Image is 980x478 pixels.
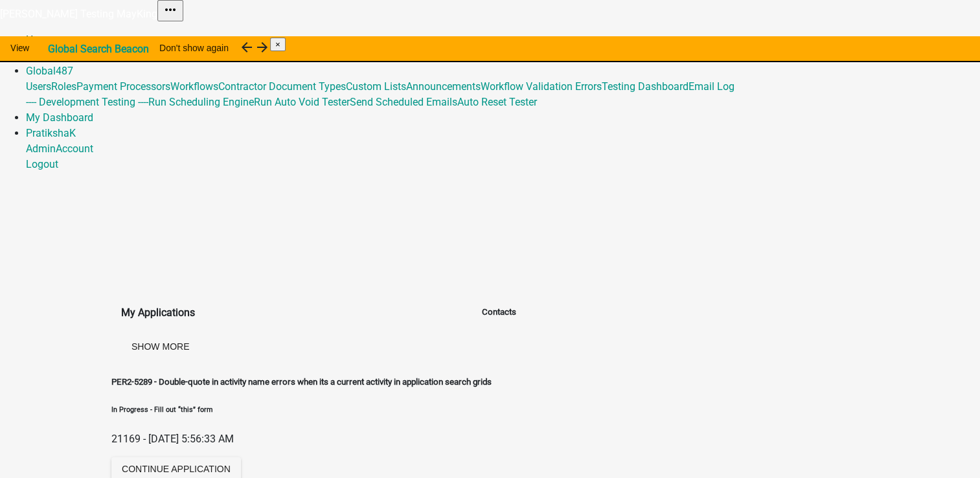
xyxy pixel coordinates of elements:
[602,80,689,93] a: Testing Dashboard
[218,80,346,93] a: Contractor Document Types
[26,65,73,77] a: Global487
[26,96,148,108] a: ---- Development Testing ----
[149,36,239,60] button: Don't show again
[76,80,170,93] a: Payment Processors
[111,405,492,415] h6: In Progress - Fill out “this” form
[121,335,199,358] button: Show More
[350,96,457,108] a: Send Scheduled Emails
[239,40,255,55] i: arrow_back
[111,376,492,389] h5: PER2-5289 - Double-quote in activity name errors when its a current activity in application searc...
[254,96,350,108] a: Run Auto Void Tester
[56,142,93,155] a: Account
[26,158,58,170] a: Logout
[51,80,76,93] a: Roles
[163,2,178,17] i: more_horiz
[121,305,482,321] h4: My Applications
[275,40,280,49] span: ×
[26,34,53,46] a: Home
[170,80,218,93] a: Workflows
[689,80,735,93] a: Email Log
[26,80,51,93] a: Users
[255,40,270,55] i: arrow_forward
[270,38,286,51] button: Close
[457,96,537,108] a: Auto Reset Tester
[148,96,254,108] a: Run Scheduling Engine
[26,141,980,172] div: PratikshaK
[26,127,76,139] a: PratikshaK
[26,142,56,155] a: Admin
[481,80,602,93] a: Workflow Validation Errors
[346,80,406,93] a: Custom Lists
[26,79,980,110] div: Global487
[48,43,149,55] strong: Global Search Beacon
[56,65,73,77] span: 487
[482,306,516,319] h5: Contacts
[406,80,481,93] a: Announcements
[26,111,93,124] a: My Dashboard
[111,431,492,447] p: 21169 - [DATE] 5:56:33 AM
